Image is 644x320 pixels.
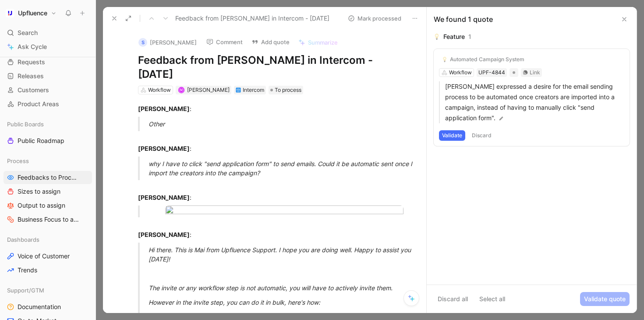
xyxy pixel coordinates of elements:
a: Voice of Customer [4,250,92,263]
button: Comment [202,36,247,48]
img: 💡 [434,34,440,40]
a: Customers [4,83,92,97]
button: Summarize [294,36,342,49]
span: Voice of Customer [18,252,70,261]
div: ProcessFeedbacks to ProcessSizes to assignOutput to assignBusiness Focus to assign [4,154,92,226]
span: Feedbacks to Process [18,173,80,182]
span: Business Focus to assign [18,215,81,224]
img: Upfluence [6,9,14,17]
a: Documentation [4,300,92,313]
a: Sizes to assign [4,185,92,198]
div: Search [4,26,92,39]
div: DashboardsVoice of CustomerTrends [4,233,92,277]
span: Output to assign [18,201,65,210]
span: Process [7,157,29,165]
div: Support/GTM [4,284,92,297]
span: Documentation [18,303,61,311]
div: why I have to click "send application form" to send emails. Could it be automatic sent once I imp... [149,159,420,177]
a: Ask Cycle [4,40,92,53]
button: Discard all [434,292,472,306]
div: S [138,38,147,47]
span: To process [275,86,301,94]
a: Requests [4,56,92,69]
span: Summarize [308,38,338,46]
span: Dashboards [7,235,39,244]
div: : [138,221,410,239]
button: Validate quote [580,292,630,306]
a: Releases [4,70,92,83]
div: 1 [468,31,471,42]
button: S[PERSON_NAME] [134,36,201,49]
div: M [179,87,184,92]
div: : [138,104,410,113]
div: Feature [443,31,465,42]
h1: Upfluence [18,9,47,17]
img: 💡 [442,57,447,62]
button: Add quote [248,36,294,48]
img: pen.svg [498,115,504,122]
button: Mark processed [344,12,405,24]
span: Public Boards [7,120,44,129]
div: Dashboards [4,233,92,246]
a: Trends [4,264,92,277]
div: We found 1 quote [434,14,493,24]
span: Releases [18,72,44,80]
a: Business Focus to assign [4,213,92,226]
div: Intercom [243,86,264,94]
button: 💡Automated Campaign System [439,54,527,65]
h1: Feedback from [PERSON_NAME] in Intercom - [DATE] [138,53,410,81]
span: Requests [18,58,45,66]
span: Customers [18,86,49,94]
a: Public Roadmap [4,134,92,147]
button: UpfluenceUpfluence [4,7,59,19]
div: Process [4,154,92,167]
a: Feedbacks to Process [4,171,92,184]
a: Output to assign [4,199,92,212]
span: Sizes to assign [18,187,60,196]
div: Public Boards [4,118,92,131]
span: Product Areas [18,100,59,108]
span: Trends [18,266,37,275]
strong: [PERSON_NAME] [138,145,190,152]
div: However in the invite step, you can do it in bulk, here's how: [149,298,420,307]
div: The invite or any workflow step is not automatic, you will have to actively invite them. [149,283,420,292]
span: Public Roadmap [18,136,64,145]
div: To process [269,86,303,94]
span: Search [18,28,38,38]
div: Workflow [148,86,171,94]
span: Feedback from [PERSON_NAME] in Intercom - [DATE] [175,13,329,24]
a: Product Areas [4,97,92,111]
div: Public BoardsPublic Roadmap [4,118,92,147]
button: Discard [469,130,495,141]
strong: [PERSON_NAME] [138,105,190,112]
strong: [PERSON_NAME] [138,231,190,238]
span: [PERSON_NAME] [187,87,230,93]
div: : [138,135,410,153]
strong: [PERSON_NAME] [138,194,190,201]
div: Automated Campaign System [450,56,524,63]
button: Validate [439,130,465,141]
div: : [138,184,410,202]
div: Other [149,119,420,129]
span: Support/GTM [7,286,44,295]
span: Ask Cycle [18,42,47,52]
button: Select all [475,292,509,306]
p: [PERSON_NAME] expressed a desire for the email sending process to be automated once creators are ... [445,81,624,123]
div: Hi there. This is Mai from Upfluence Support. I hope you are doing well. Happy to assist you [DATE]! [149,245,420,264]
